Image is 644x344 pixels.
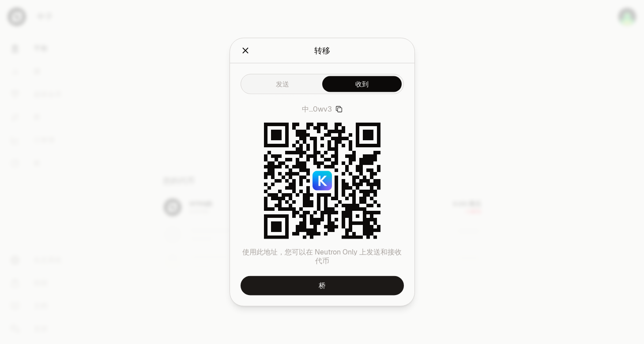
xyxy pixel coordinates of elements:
[302,105,332,114] span: 中...0wv3
[302,105,343,114] button: 中...0wv3
[314,45,330,57] div: 转移
[322,76,402,92] button: 收到
[241,45,250,57] button: 关闭
[241,248,404,265] p: 使用此地址，您可以在 Neutron Only 上发送和接收代币
[243,76,322,92] button: 发送
[241,276,404,295] a: 桥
